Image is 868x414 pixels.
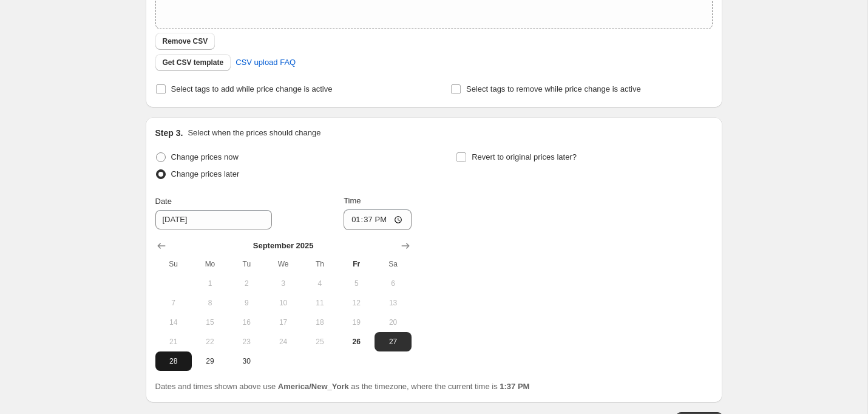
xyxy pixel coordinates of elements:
[192,293,228,313] button: Monday September 8 2025
[379,259,406,269] span: Sa
[344,209,412,230] input: 12:00
[500,382,529,391] b: 1:37 PM
[278,382,349,391] b: America/New_York
[192,274,228,293] button: Monday September 1 2025
[155,382,530,391] span: Dates and times shown above use as the timezone, where the current time is
[171,152,239,161] span: Change prices now
[160,356,187,366] span: 28
[265,332,301,351] button: Wednesday September 24 2025
[153,237,170,254] button: Show previous month, August 2025
[197,259,223,269] span: Mo
[197,356,223,366] span: 29
[163,58,224,67] span: Get CSV template
[160,259,187,269] span: Su
[375,274,411,293] button: Saturday September 6 2025
[197,317,223,327] span: 15
[233,259,260,269] span: Tu
[302,313,338,332] button: Thursday September 18 2025
[197,337,223,347] span: 22
[197,279,223,288] span: 1
[338,332,375,351] button: Today Friday September 26 2025
[192,313,228,332] button: Monday September 15 2025
[338,254,375,274] th: Friday
[379,279,406,288] span: 6
[228,313,265,332] button: Tuesday September 16 2025
[228,53,303,72] a: CSV upload FAQ
[265,293,301,313] button: Wednesday September 10 2025
[302,254,338,274] th: Thursday
[155,33,215,50] button: Remove CSV
[228,254,265,274] th: Tuesday
[160,337,187,347] span: 21
[188,127,320,139] p: Select when the prices should change
[155,313,192,332] button: Sunday September 14 2025
[155,351,192,371] button: Sunday September 28 2025
[379,317,406,327] span: 20
[343,259,370,269] span: Fr
[233,279,260,288] span: 2
[338,313,375,332] button: Friday September 19 2025
[375,293,411,313] button: Saturday September 13 2025
[307,259,333,269] span: Th
[265,274,301,293] button: Wednesday September 3 2025
[155,210,272,229] input: 9/26/2025
[171,169,240,178] span: Change prices later
[228,332,265,351] button: Tuesday September 23 2025
[171,84,333,93] span: Select tags to add while price change is active
[375,332,411,351] button: Saturday September 27 2025
[472,152,577,161] span: Revert to original prices later?
[265,254,301,274] th: Wednesday
[236,56,296,69] span: CSV upload FAQ
[270,317,296,327] span: 17
[307,337,333,347] span: 25
[270,279,296,288] span: 3
[192,351,228,371] button: Monday September 29 2025
[270,298,296,308] span: 10
[343,317,370,327] span: 19
[160,317,187,327] span: 14
[228,274,265,293] button: Tuesday September 2 2025
[265,313,301,332] button: Wednesday September 17 2025
[233,337,260,347] span: 23
[375,254,411,274] th: Saturday
[192,332,228,351] button: Monday September 22 2025
[302,293,338,313] button: Thursday September 11 2025
[307,279,333,288] span: 4
[155,293,192,313] button: Sunday September 7 2025
[197,298,223,308] span: 8
[466,84,641,93] span: Select tags to remove while price change is active
[228,351,265,371] button: Tuesday September 30 2025
[343,279,370,288] span: 5
[233,356,260,366] span: 30
[155,197,172,206] span: Date
[233,317,260,327] span: 16
[270,259,296,269] span: We
[302,332,338,351] button: Thursday September 25 2025
[338,293,375,313] button: Friday September 12 2025
[270,337,296,347] span: 24
[379,298,406,308] span: 13
[338,274,375,293] button: Friday September 5 2025
[343,298,370,308] span: 12
[379,337,406,347] span: 27
[160,298,187,308] span: 7
[307,298,333,308] span: 11
[192,254,228,274] th: Monday
[233,298,260,308] span: 9
[155,254,192,274] th: Sunday
[307,317,333,327] span: 18
[155,127,183,139] h2: Step 3.
[228,293,265,313] button: Tuesday September 9 2025
[375,313,411,332] button: Saturday September 20 2025
[344,196,361,205] span: Time
[163,36,208,46] span: Remove CSV
[343,337,370,347] span: 26
[397,237,414,254] button: Show next month, October 2025
[155,332,192,351] button: Sunday September 21 2025
[155,54,231,71] button: Get CSV template
[302,274,338,293] button: Thursday September 4 2025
